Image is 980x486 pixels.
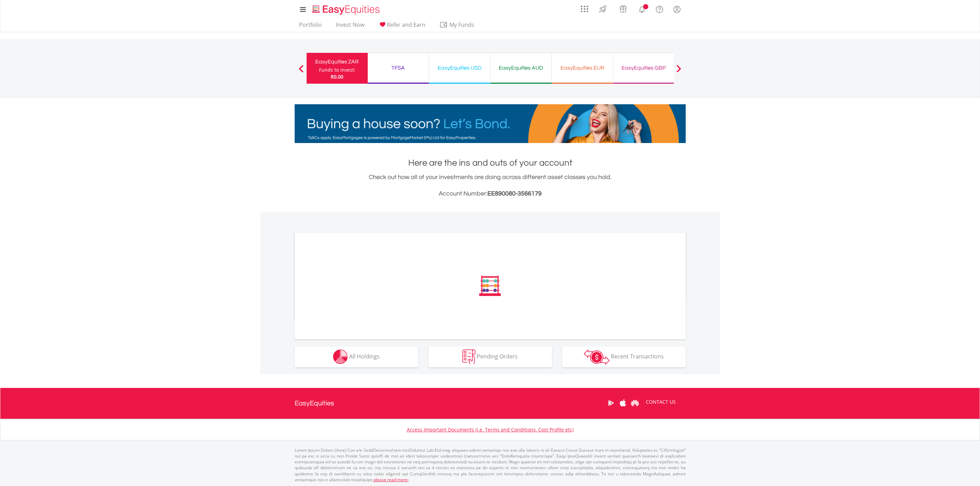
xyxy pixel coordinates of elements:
[331,73,343,80] span: R0.00
[374,477,409,483] a: please read more:
[629,392,641,414] a: Huawei
[295,173,686,199] div: Check out how all of your investments are doing across different asset classes you hold.
[597,3,609,14] img: thrive-v2.svg
[433,63,486,73] div: EasyEquities USD
[477,353,518,360] span: Pending Orders
[487,190,542,197] span: EE890080-3566179
[311,4,382,15] img: EasyEquities_Logo.png
[309,2,382,15] a: Home page
[319,67,355,73] div: Funds to invest:
[439,20,484,29] span: My Funds
[672,68,686,75] button: Next
[296,21,324,32] a: Portfolio
[605,392,617,414] a: Google Play
[581,5,588,13] img: grid-menu-icon.svg
[295,388,334,419] a: EasyEquities
[372,63,425,73] div: TFSA
[387,21,425,28] span: Refer and Earn
[576,2,593,13] a: AppsGrid
[311,57,364,67] div: EasyEquities ZAR
[617,63,670,73] div: EasyEquities GBP
[617,392,629,414] a: Apple
[295,189,686,199] h3: Account Number:
[495,63,547,73] div: EasyEquities AUD
[376,21,428,32] a: Refer and Earn
[349,353,380,360] span: All Holdings
[633,2,651,15] a: Notifications
[294,68,308,75] button: Previous
[462,349,475,364] img: pending_instructions-wht.png
[295,447,686,483] p: Lorem Ipsum Dolors (Ame) Con a/e SeddOeiusmod tem InciDiduntut Lab Etd mag aliquaen admin veniamq...
[562,347,686,367] button: Recent Transactions
[584,349,610,365] img: transactions-zar-wht.png
[407,426,574,433] a: Access Important Documents (i.e. Terms and Conditions, Cost Profile etc)
[617,3,629,14] img: vouchers-v2.svg
[651,2,668,15] a: FAQ's and Support
[641,392,681,412] a: CONTACT US
[295,104,686,143] img: EasyMortage Promotion Banner
[295,347,418,367] button: All Holdings
[428,347,552,367] button: Pending Orders
[611,353,664,360] span: Recent Transactions
[333,349,348,364] img: holdings-wht.png
[668,2,686,17] a: My Profile
[295,157,686,169] h1: Here are the ins and outs of your account
[613,2,633,14] a: Vouchers
[556,63,609,73] div: EasyEquities EUR
[333,21,367,32] a: Invest Now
